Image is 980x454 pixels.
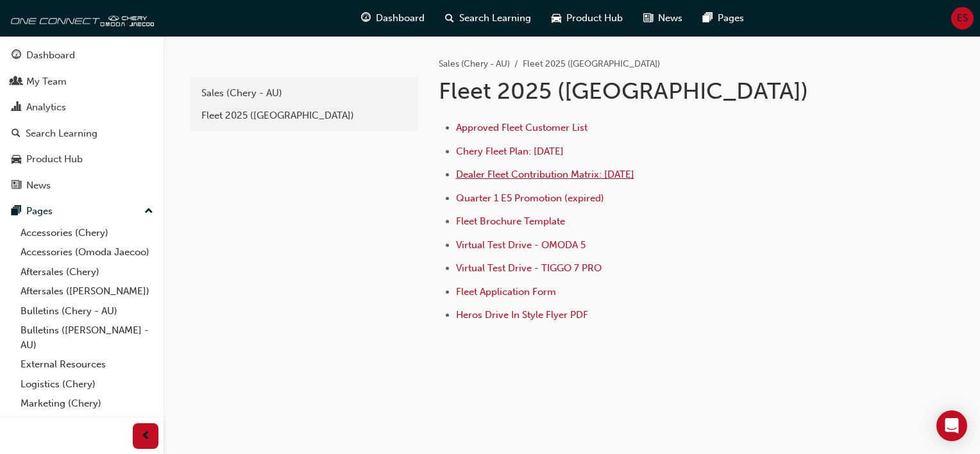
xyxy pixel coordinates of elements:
a: Dashboard [5,44,158,67]
div: Analytics [26,100,66,115]
a: Virtual Test Drive - OMODA 5 [456,239,586,251]
span: people-icon [12,76,21,88]
div: Sales (Chery - AU) [201,86,407,101]
div: Search Learning [26,126,97,141]
a: Accessories (Chery) [15,223,158,243]
a: Accessories (Omoda Jaecoo) [15,242,158,262]
a: Virtual Test Drive - TIGGO 7 PRO [456,262,602,274]
span: chart-icon [12,102,21,113]
a: news-iconNews [633,5,693,31]
a: Analytics [5,96,158,119]
span: ES [957,11,968,26]
a: Search Learning [5,122,158,146]
span: pages-icon [703,10,713,26]
a: Logistics (Chery) [15,374,158,394]
span: news-icon [643,10,653,26]
a: Quarter 1 E5 Promotion (expired) [456,192,604,204]
span: prev-icon [141,428,151,444]
div: Product Hub [26,152,83,167]
span: Search Learning [459,11,531,26]
span: car-icon [552,10,561,26]
a: Heros Drive In Style Flyer PDF [456,309,588,321]
a: Sales (Chery - AU) [195,82,413,105]
span: Dashboard [376,11,425,26]
a: Fleet Brochure Template [456,215,565,227]
span: search-icon [445,10,454,26]
a: pages-iconPages [693,5,754,31]
span: pages-icon [12,206,21,217]
span: News [658,11,682,26]
span: guage-icon [361,10,371,26]
div: Dashboard [26,48,75,63]
a: Aftersales ([PERSON_NAME]) [15,282,158,301]
h1: Fleet 2025 ([GEOGRAPHIC_DATA]) [439,77,859,105]
div: My Team [26,74,67,89]
a: Fleet Application Form [456,286,556,298]
button: DashboardMy TeamAnalyticsSearch LearningProduct HubNews [5,41,158,199]
a: search-iconSearch Learning [435,5,541,31]
span: search-icon [12,128,21,140]
span: guage-icon [12,50,21,62]
li: Fleet 2025 ([GEOGRAPHIC_DATA]) [523,57,660,72]
button: ES [951,7,974,29]
a: Product Hub [5,147,158,171]
span: Pages [718,11,744,26]
a: Sales (Chery - AU) [439,58,510,69]
span: up-icon [144,203,153,220]
a: Fleet 2025 ([GEOGRAPHIC_DATA]) [195,105,413,127]
div: Pages [26,204,53,219]
a: car-iconProduct Hub [541,5,633,31]
div: Open Intercom Messenger [936,410,967,441]
a: Dealer Fleet Contribution Matrix: [DATE] [456,169,634,180]
a: Approved Fleet Customer List [456,122,587,133]
a: Bulletins ([PERSON_NAME] - AU) [15,321,158,355]
img: oneconnect [6,5,154,31]
div: News [26,178,51,193]
button: Pages [5,199,158,223]
a: External Resources [15,355,158,374]
div: Fleet 2025 ([GEOGRAPHIC_DATA]) [201,108,407,123]
span: Product Hub [566,11,623,26]
a: Chery Fleet Plan: [DATE] [456,146,564,157]
a: guage-iconDashboard [351,5,435,31]
a: My Team [5,70,158,94]
a: Marketing (Chery) [15,394,158,414]
a: Aftersales (Chery) [15,262,158,282]
span: car-icon [12,154,21,165]
a: Marketing ([PERSON_NAME]) [15,414,158,433]
a: Bulletins (Chery - AU) [15,301,158,321]
a: News [5,174,158,198]
span: news-icon [12,180,21,192]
